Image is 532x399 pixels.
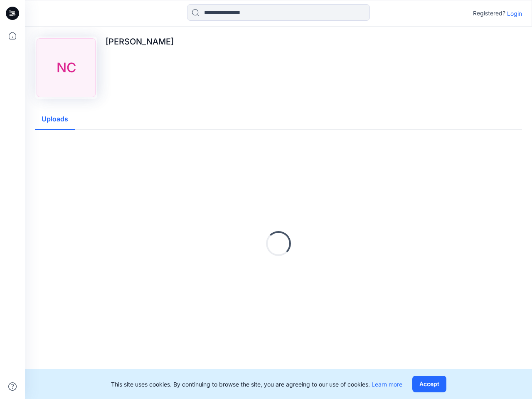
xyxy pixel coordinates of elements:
p: Login [507,9,522,18]
button: Uploads [35,109,75,130]
a: Learn more [372,381,402,388]
p: [PERSON_NAME] [106,37,174,47]
button: Accept [412,376,446,392]
div: NC [37,38,96,97]
p: Registered? [473,8,505,18]
p: This site uses cookies. By continuing to browse the site, you are agreeing to our use of cookies. [111,380,402,389]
